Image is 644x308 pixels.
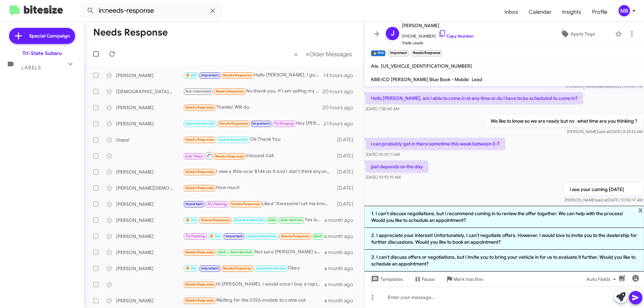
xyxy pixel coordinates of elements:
li: 1. I can't discuss negotiations, but I recommend coming in to review the offer together. We can h... [364,206,644,228]
span: Sold [314,234,322,238]
div: [PERSON_NAME] [116,120,183,127]
span: Needs Response [185,186,214,190]
span: [PERSON_NAME] [DATE] 10:50:17 AM [565,197,643,202]
div: [PERSON_NAME] [116,201,183,207]
div: Thanks! Will do. [183,104,322,111]
span: Templates [370,273,403,285]
span: Auto Fields [586,273,619,285]
div: a month ago [324,297,359,304]
span: Needs Response [185,105,214,110]
button: Next [302,47,356,61]
button: Templates [364,273,408,285]
span: Lead [472,76,482,82]
div: Hey [PERSON_NAME], sorry I haven't been able to get back to you. [DOMAIN_NAME] price estimates on... [183,120,324,127]
div: a month ago [324,265,359,272]
div: a month ago [324,281,359,288]
div: [PERSON_NAME] [116,297,183,304]
span: Important [185,202,203,206]
span: Not-Interested [185,89,211,94]
button: Mark Inactive [440,273,488,285]
p: We like to know so we are ready but no what time are you thinking ? [485,115,643,127]
p: i see your coming [DATE] [565,183,643,195]
span: Needs Response [185,170,214,174]
span: 🔥 Hot [185,218,197,222]
div: [DATE] [334,201,359,207]
p: i can probably get in there sometime this week between 3-7 [366,138,505,150]
span: Sold [268,218,276,222]
button: MB [613,5,637,16]
div: Waiting for the 2026 models to come out. [183,297,324,304]
span: » [306,50,309,58]
div: Okay [183,264,324,272]
span: [PHONE_NUMBER] [402,29,474,40]
a: Special Campaign [9,28,75,44]
div: [DATE] [334,185,359,191]
span: Needs Response [215,154,244,159]
span: Try Pausing [185,234,205,238]
div: Hello [PERSON_NAME], I got my offer back and was wondering if we could negotiate that a little bi... [183,71,323,79]
span: Important [201,266,219,270]
span: Sold [218,250,226,254]
div: I owe a little over $14k on it and I don't think anyone would buy it for that amount [183,168,334,176]
span: Needs Response [219,121,248,126]
span: Calendar [524,2,557,22]
span: Appointment Set [218,137,248,142]
div: [PERSON_NAME][DEMOGRAPHIC_DATA] [116,185,183,191]
a: Profile [587,2,613,22]
span: Sold Verified [230,250,253,254]
div: Ok Thank You [183,136,334,143]
span: KBB ICO [PERSON_NAME] Blue Book - Mobile [371,76,469,82]
div: We have a meeting scheduled for 11AM [DATE]. [183,232,324,240]
button: Auto Fields [581,273,624,285]
div: [DEMOGRAPHIC_DATA][PERSON_NAME] [116,88,183,95]
h1: Needs Response [93,27,168,38]
div: MB [619,5,630,16]
a: Inbox [499,2,524,22]
span: x [638,206,643,214]
span: said at [598,129,610,134]
span: Labels [21,65,41,71]
span: Important [225,234,243,238]
div: Tri-State Subaru [22,50,62,57]
div: How much [183,184,334,192]
span: Needs Response [231,202,260,206]
div: [PERSON_NAME] [116,72,183,79]
button: Pause [408,273,440,285]
small: Important [388,50,408,56]
nav: Page navigation example [290,47,356,61]
span: 🔥 Hot [185,266,197,270]
div: [PERSON_NAME] [116,169,183,175]
span: Needs Response [281,234,310,238]
div: Yes is that okay [183,216,324,224]
div: [PERSON_NAME] [116,104,183,111]
span: Needs Response [201,218,230,222]
span: [DATE] 10:10:19 AM [366,175,400,180]
button: Previous [290,47,302,61]
span: Apply Tags [571,28,595,40]
span: Important [252,121,270,126]
div: [PERSON_NAME] [116,217,183,224]
small: Needs Response [411,50,442,56]
span: [US_VEHICLE_IDENTIFICATION_NUMBER] [381,63,472,69]
div: Not sure [PERSON_NAME] still looking things over and looking at deals [183,248,324,256]
p: Hello [PERSON_NAME], am I able to come in at any time or do i have to be scheduled to come in? [366,92,583,104]
span: [PERSON_NAME] [402,21,474,29]
span: Call Them [185,154,203,159]
span: Needs Response [223,73,252,77]
a: Insights [557,2,587,22]
div: [PERSON_NAME] [116,233,183,240]
small: 🔥 Hot [371,50,385,56]
span: Needs Response [216,89,244,94]
span: Ats [371,63,378,69]
div: Liked “Awesome! Let me know if the meantime if you have any questions that I can help with!” [183,200,334,208]
div: [PERSON_NAME] [116,265,183,272]
div: a month ago [324,233,359,240]
div: 21 hours ago [324,120,359,127]
span: Appointment Set [234,218,264,222]
span: [DATE] 7:35:40 AM [366,106,399,111]
div: [DATE] [334,152,359,159]
div: 20 hours ago [322,88,359,95]
a: Copy Number [438,34,474,39]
